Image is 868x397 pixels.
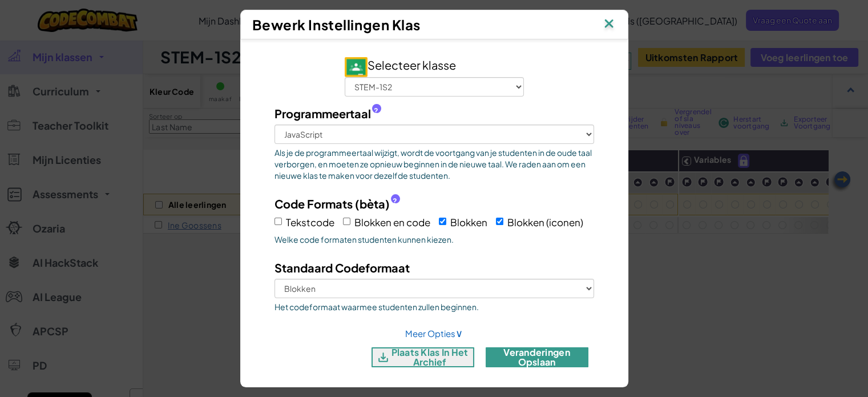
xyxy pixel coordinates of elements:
[274,301,594,312] span: Het codeformaat waarmee studenten zullen beginnen.
[354,216,430,228] span: Blokken en code
[274,234,594,245] span: Welke code formaten studenten kunnen kiezen.
[286,216,334,228] span: Tekstcode
[372,347,474,367] button: plaats klas in het archief
[274,105,371,122] span: Programmeertaal
[439,218,446,225] input: Blokken
[601,16,616,33] img: IconClose.svg
[274,147,594,181] span: Als je de programmeertaal wijzigt, wordt de voortgang van je studenten in de oude taal verborgen,...
[486,347,588,367] button: veranderingen opslaan
[393,197,397,206] span: ?
[252,16,421,33] span: Bewerk Instellingen Klas
[507,216,583,228] span: Blokken (iconen)
[274,218,282,225] input: Tekstcode
[376,350,390,364] img: IconArchive.svg
[455,326,463,339] span: ∨
[274,260,410,275] span: Standaard Codeformaat
[274,195,390,212] span: Code Formats (bèta)
[345,58,456,72] span: Selecteer klasse
[374,106,378,115] span: ?
[405,328,463,339] a: Meer Opties
[345,57,368,77] img: IconGoogleClassroom.svg
[450,216,487,228] span: Blokken
[343,218,350,225] input: Blokken en code
[496,218,503,225] input: Blokken (iconen)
